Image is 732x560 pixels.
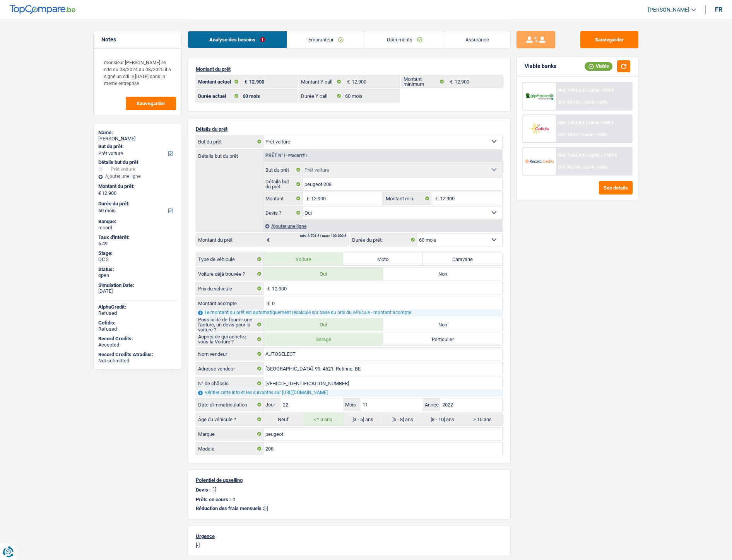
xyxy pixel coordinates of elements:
span: € [241,75,249,88]
div: Stage: [98,250,177,256]
label: > 10 ans [463,413,503,425]
span: DTI: 30.76% [558,165,581,170]
label: Moto [343,253,423,265]
span: DTI: 33.12% [558,100,581,105]
label: Montant actuel [196,75,241,88]
span: € [98,190,101,196]
label: Montant minimum [402,75,446,88]
label: Auprès de qui achetez-vous la Voiture ? [196,333,263,345]
input: JJ [281,398,343,411]
p: Urgence [196,533,503,539]
p: [-] [196,542,503,548]
div: Accepted [98,342,177,348]
div: Record Credits Atradius: [98,352,177,358]
label: Montant du prêt [196,234,263,246]
div: record [98,225,177,231]
a: Documents [365,31,444,48]
span: - Priorité 1 [286,154,308,158]
span: Limit: <50% [585,100,607,105]
label: Type de véhicule [196,253,263,265]
label: Garage [263,333,383,345]
span: NAI: 1 498,2 € [558,88,585,93]
span: Limit: >1.183 € [588,153,617,158]
label: Modèle [196,442,263,455]
img: TopCompare Logo [10,5,75,14]
span: Limit: <100% [582,132,607,137]
label: Voiture [263,253,343,265]
label: Détails but du prêt [263,178,303,190]
span: NAI: 1 823,8 € [558,120,585,125]
div: Cofidis: [98,320,177,326]
label: Année [423,398,440,411]
span: € [263,234,272,246]
p: Devis : [196,487,211,493]
div: Ajouter une ligne [98,174,177,179]
span: / [586,88,587,93]
div: QC 2 [98,256,177,263]
p: [-] [196,505,503,511]
label: ]3 - 5] ans [343,413,383,425]
input: Sélectionnez votre adresse dans la barre de recherche [263,362,502,375]
label: Nom vendeur [196,348,263,360]
label: Marque [196,428,263,440]
label: Oui [263,318,383,331]
div: open [98,272,177,278]
span: Sauvegarder [137,101,165,106]
label: Mois [343,398,361,411]
p: Détails du prêt [196,126,503,132]
label: Montant du prêt: [98,183,175,190]
label: Devis ? [263,207,303,219]
label: Caravane [423,253,503,265]
button: See details [599,181,633,195]
img: Record Credits [525,154,554,168]
label: Date d'immatriculation [196,398,263,411]
span: € [303,192,311,205]
span: / [586,120,587,125]
label: ]8 - 10] ans [423,413,463,425]
div: Name: [98,130,177,136]
div: AlphaCredit: [98,304,177,310]
div: Détails but du prêt [98,159,177,166]
div: Viable banks [525,63,556,70]
label: Durée Y call [299,90,344,102]
div: Taux d'intérêt: [98,234,177,241]
span: € [263,297,272,309]
div: Ajouter une ligne [263,220,502,232]
label: But du prêt [196,135,263,148]
a: Assurance [444,31,511,48]
div: Banque: [98,219,177,225]
span: / [582,165,583,170]
span: € [263,282,272,295]
a: Analyse des besoins [188,31,287,48]
span: [PERSON_NAME] [648,7,689,13]
label: ]5 - 8] ans [383,413,423,425]
label: Détails but du prêt [196,150,263,159]
label: Durée du prêt: [98,201,175,207]
input: AAAA [440,398,502,411]
div: Status: [98,266,177,273]
label: But du prêt: [98,143,175,150]
label: Montant acompte [196,297,263,309]
label: Particulier [383,333,503,345]
div: [DATE] [98,288,177,294]
div: Refused [98,326,177,332]
span: Limit: <60% [585,165,607,170]
span: € [343,75,352,88]
p: Prêts en cours : [196,497,231,502]
label: Jour [263,398,281,411]
span: Limit: >850 € [588,88,614,93]
label: N° de châssis [196,377,263,389]
label: Non [383,318,503,331]
p: [-] [212,487,216,493]
span: € [431,192,440,205]
p: Potentiel de upselling [196,477,503,483]
div: Prêt n°1 [263,153,310,158]
label: Âge du véhicule ? [196,413,263,425]
div: fr [715,6,722,13]
label: Montant Y call [299,75,344,88]
p: Montant du prêt [196,66,503,72]
a: [PERSON_NAME] [642,3,696,16]
label: But du prêt [263,164,303,176]
label: Durée actuel [196,90,241,102]
h5: Notes [101,36,174,43]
